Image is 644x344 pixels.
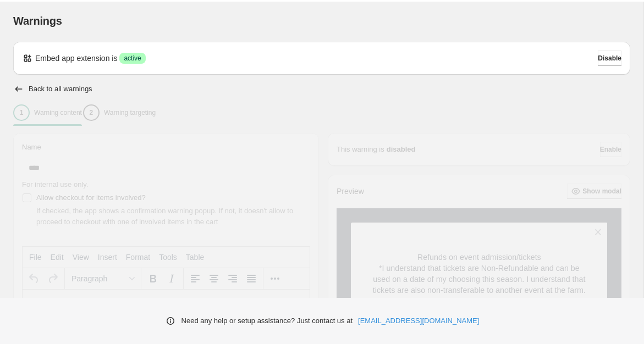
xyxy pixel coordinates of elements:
[13,15,62,27] span: Warnings
[35,53,117,64] p: Embed app extension is
[29,85,92,93] h2: Back to all warnings
[358,315,479,326] a: [EMAIL_ADDRESS][DOMAIN_NAME]
[598,51,621,66] button: Disable
[124,54,141,63] span: active
[598,54,621,63] span: Disable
